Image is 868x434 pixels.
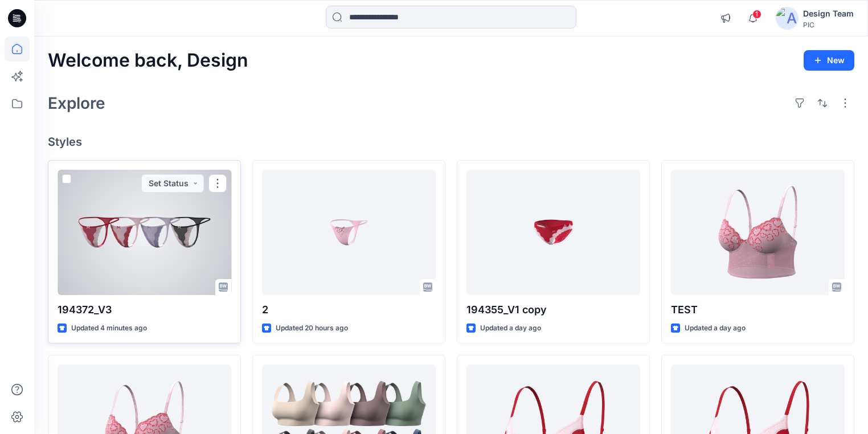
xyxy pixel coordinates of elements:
[466,302,640,318] p: 194355_V1 copy
[466,170,640,295] a: 194355_V1 copy
[262,302,436,318] p: 2
[671,170,845,295] a: TEST
[48,50,248,71] h2: Welcome back, Design
[803,21,854,29] div: PIC
[71,322,147,334] p: Updated 4 minutes ago
[48,135,854,149] h4: Styles
[58,302,231,318] p: 194372_V3
[58,170,231,295] a: 194372_V3
[262,170,436,295] a: 2
[276,322,348,334] p: Updated 20 hours ago
[803,7,854,21] div: Design Team
[776,7,799,30] img: avatar
[752,10,761,19] span: 1
[804,50,854,71] button: New
[685,322,746,334] p: Updated a day ago
[671,302,845,318] p: TEST
[480,322,541,334] p: Updated a day ago
[48,94,105,112] h2: Explore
